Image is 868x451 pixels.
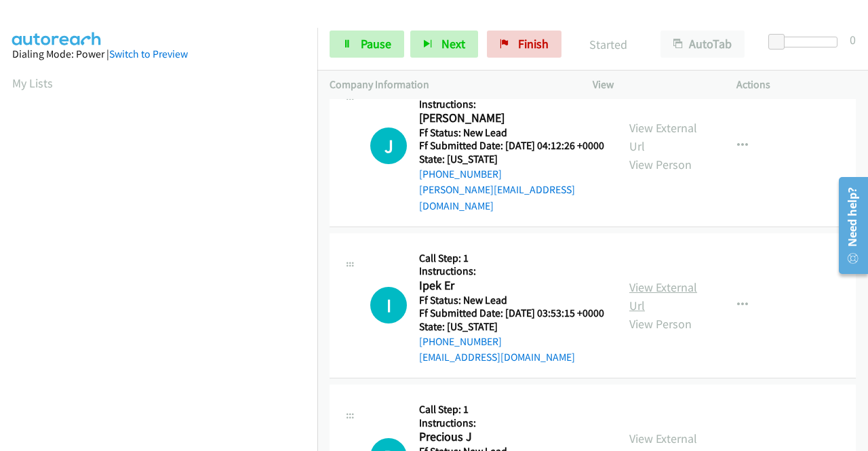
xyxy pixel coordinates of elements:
[419,183,575,212] a: [PERSON_NAME][EMAIL_ADDRESS][DOMAIN_NAME]
[419,168,502,180] a: [PHONE_NUMBER]
[419,153,605,166] h5: State: [US_STATE]
[419,126,605,140] h5: Ff Status: New Lead
[419,264,604,278] h5: Instructions:
[370,287,407,323] h1: I
[370,287,407,323] div: The call is yet to be attempted
[441,36,465,52] span: Next
[829,172,868,279] iframe: Resource Center
[419,294,604,307] h5: Ff Status: New Lead
[419,351,575,364] a: [EMAIL_ADDRESS][DOMAIN_NAME]
[736,77,856,93] p: Actions
[410,31,478,58] button: Next
[109,47,188,60] a: Switch to Preview
[330,31,404,58] a: Pause
[419,416,604,430] h5: Instructions:
[629,120,697,154] a: View External Url
[419,429,600,445] h2: Precious J
[330,77,568,93] p: Company Information
[370,128,407,164] div: The call is yet to be attempted
[593,77,712,93] p: View
[629,279,697,313] a: View External Url
[12,75,53,91] a: My Lists
[419,320,604,334] h5: State: [US_STATE]
[660,31,745,58] button: AutoTab
[518,36,549,52] span: Finish
[580,35,636,54] p: Started
[419,335,502,348] a: [PHONE_NUMBER]
[419,252,604,265] h5: Call Step: 1
[370,128,407,164] h1: J
[419,278,600,294] h2: Ipek Er
[775,37,837,47] div: Delay between calls (in seconds)
[419,98,605,111] h5: Instructions:
[629,316,692,332] a: View Person
[419,111,600,126] h2: [PERSON_NAME]
[850,31,856,49] div: 0
[12,46,305,62] div: Dialing Mode: Power |
[419,139,605,153] h5: Ff Submitted Date: [DATE] 04:12:26 +0000
[629,157,692,172] a: View Person
[419,403,604,416] h5: Call Step: 1
[361,36,391,52] span: Pause
[487,31,561,58] a: Finish
[419,307,604,320] h5: Ff Submitted Date: [DATE] 03:53:15 +0000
